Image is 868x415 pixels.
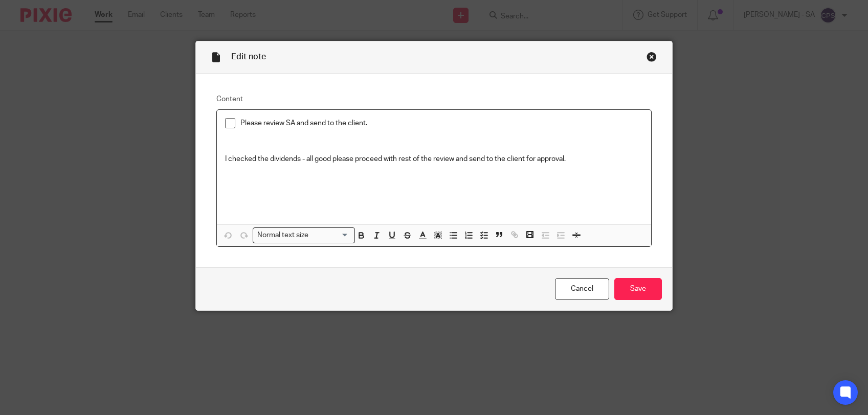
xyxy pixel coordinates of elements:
span: Edit note [231,53,266,61]
p: Please review SA and send to the client. [240,118,643,128]
span: Normal text size [255,230,311,241]
input: Search for option [312,230,349,241]
div: Search for option [253,227,355,243]
p: I checked the dividends - all good please proceed with rest of the review and send to the client ... [225,154,643,164]
input: Save [614,278,662,300]
label: Content [216,94,652,104]
div: Close this dialog window [647,52,657,62]
a: Cancel [555,278,609,300]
